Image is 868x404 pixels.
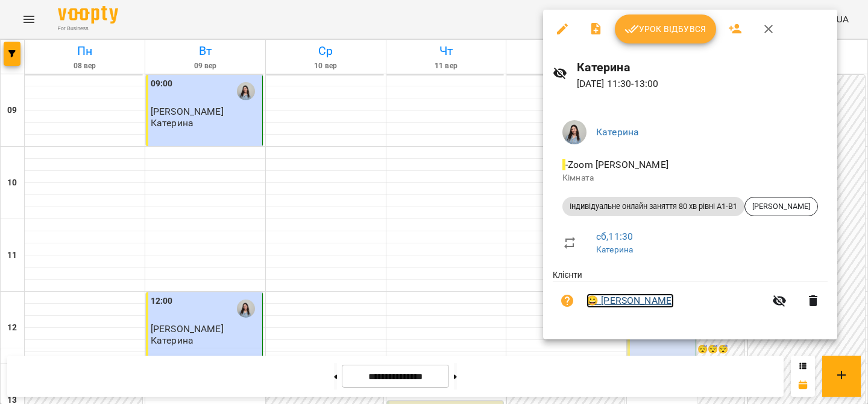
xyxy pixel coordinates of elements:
a: сб , 11:30 [596,231,633,242]
h6: Катерина [577,58,828,77]
span: Індивідуальне онлайн заняття 80 хв рівні А1-В1 [562,201,744,212]
img: 00729b20cbacae7f74f09ddf478bc520.jpg [562,120,587,144]
a: Катерина [596,126,639,138]
p: [DATE] 11:30 - 13:00 [577,77,828,91]
button: Візит ще не сплачено. Додати оплату? [553,286,582,315]
button: Урок відбувся [615,14,716,43]
span: - Zoom [PERSON_NAME] [562,159,671,170]
a: Катерина [596,245,633,254]
div: [PERSON_NAME] [744,197,818,216]
ul: Клієнти [553,269,828,325]
a: 😀 [PERSON_NAME] [587,293,674,308]
span: Урок відбувся [624,22,706,36]
span: [PERSON_NAME] [745,201,817,212]
p: Кімната [562,172,818,184]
